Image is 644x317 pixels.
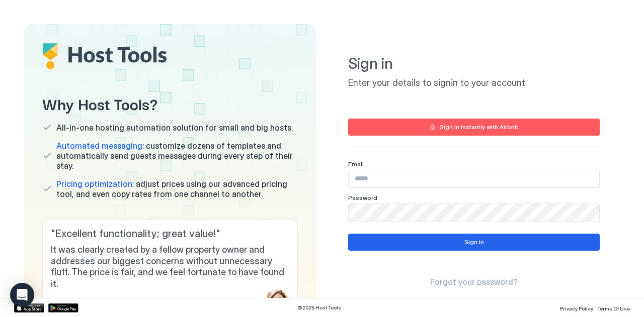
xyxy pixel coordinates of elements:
span: Enter your details to signin to your account [348,77,600,89]
button: Sign in [348,234,600,251]
span: " Excellent functionality; great value! " [51,228,289,240]
a: Google Play Store [48,303,78,312]
span: Privacy Policy [560,305,593,311]
div: Sign in [464,238,484,247]
span: Why Host Tools? [42,92,298,115]
div: Open Intercom Messenger [10,283,34,307]
span: Sign in [348,54,600,73]
button: Sign in instantly with Airbnb [348,119,600,136]
span: adjust prices using our advanced pricing tool, and even copy rates from one channel to another. [56,179,298,199]
a: Forgot your password? [430,277,518,287]
span: © 2025 Host Tools [297,304,341,311]
input: Input Field [349,204,599,221]
a: Terms Of Use [597,302,630,313]
span: All-in-one hosting automation solution for small and big hosts. [56,123,293,133]
a: App Store [14,303,44,312]
span: Automated messaging: [56,141,144,151]
span: Pricing optimization: [56,179,134,189]
span: Terms Of Use [597,305,630,311]
a: Privacy Policy [560,302,593,313]
span: Forgot your password? [430,277,518,287]
div: profile [265,289,289,313]
span: customize dozens of templates and automatically send guests messages during every step of their s... [56,141,298,171]
input: Input Field [349,170,599,187]
span: Password [348,194,377,201]
div: Sign in instantly with Airbnb [440,123,519,132]
span: It was clearly created by a fellow property owner and addresses our biggest concerns without unne... [51,244,289,289]
span: Email [348,160,364,168]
